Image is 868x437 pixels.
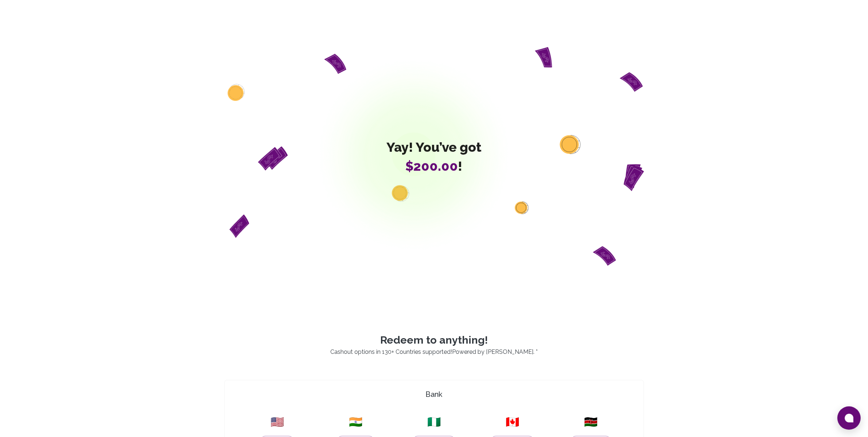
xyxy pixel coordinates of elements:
span: 🇳🇬 [427,415,441,429]
span: 🇺🇸 [270,415,284,429]
span: 🇨🇦 [506,415,519,429]
span: $200.00 [406,158,458,174]
span: ! [386,159,482,173]
a: Powered by [PERSON_NAME] [452,348,533,355]
p: Cashout options in 130+ Countries supported! . * [215,348,653,356]
span: 🇰🇪 [584,415,598,429]
p: Redeem to anything! [215,334,653,347]
button: Open chat window [837,406,861,430]
span: 🇮🇳 [349,415,362,429]
h4: Bank [228,389,641,399]
span: Yay! You’ve got [386,140,482,154]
